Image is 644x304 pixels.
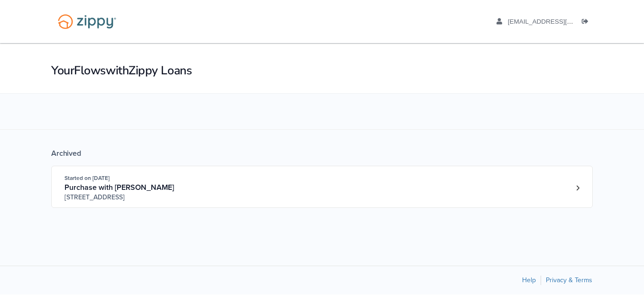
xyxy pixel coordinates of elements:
[51,149,593,158] div: Archived
[582,18,592,27] a: Log out
[570,181,585,195] a: Loan number 4208369
[522,276,536,284] a: Help
[546,276,592,284] a: Privacy & Terms
[52,9,122,34] img: Logo
[64,175,110,181] span: Started on [DATE]
[51,63,593,79] h1: Your Flows with Zippy Loans
[497,18,616,27] a: edit profile
[508,18,616,25] span: catafudge11@gmail.com
[64,193,209,202] span: [STREET_ADDRESS]
[64,183,174,192] span: Purchase with [PERSON_NAME]
[51,166,593,208] a: Open loan 4208369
